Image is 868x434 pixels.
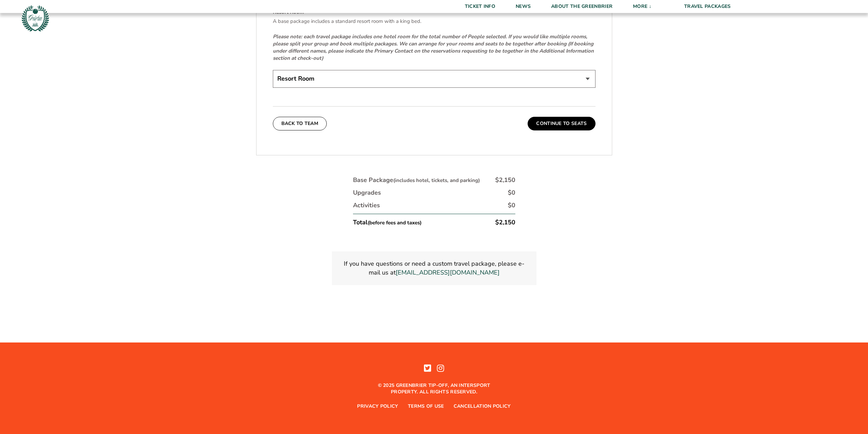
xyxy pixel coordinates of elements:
[20,3,50,33] img: Greenbrier Tip-Off
[508,201,515,210] div: $0
[393,177,480,184] small: (includes hotel, tickets, and parking)
[454,403,511,409] a: Cancellation Policy
[495,176,515,184] div: $2,150
[368,219,422,226] small: (before fees and taxes)
[495,218,515,227] div: $2,150
[353,188,381,197] div: Upgrades
[273,33,594,61] em: Please note: each travel package includes one hotel room for the total number of People selected....
[273,18,595,25] p: A base package includes a standard resort room with a king bed.
[357,403,398,409] a: Privacy Policy
[353,201,380,210] div: Activities
[273,117,327,130] button: Back To Team
[408,403,444,409] a: Terms of Use
[396,268,500,277] a: Link greenbriertipoff@intersport.global
[340,260,528,277] p: If you have questions or need a custom travel package, please e-mail us at
[353,176,480,184] div: Base Package
[366,382,502,395] p: © 2025 Greenbrier Tip-off, an Intersport property. All rights reserved.
[508,188,515,197] div: $0
[353,218,422,227] div: Total
[528,117,595,130] button: Continue To Seats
